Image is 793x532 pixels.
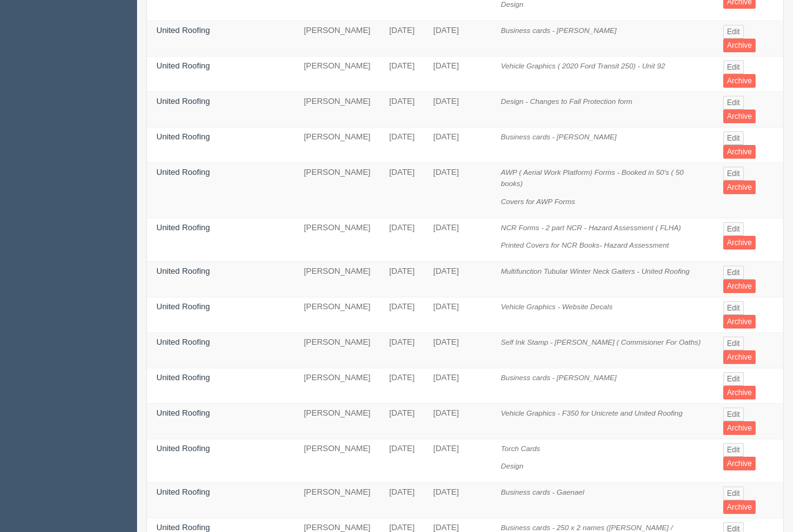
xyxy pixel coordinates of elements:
td: [DATE] [380,162,424,218]
td: [PERSON_NAME] [295,297,380,332]
a: United Roofing [156,444,210,453]
a: United Roofing [156,223,210,232]
td: [DATE] [380,91,424,127]
a: Edit [723,301,744,315]
a: United Roofing [156,266,210,276]
a: Archive [723,500,756,514]
td: [DATE] [424,297,491,332]
a: Edit [723,487,744,500]
a: Edit [723,60,744,74]
td: [DATE] [424,439,491,482]
a: Archive [723,180,756,194]
td: [DATE] [380,297,424,332]
i: Vehicle Graphics - Website Decals [501,302,612,310]
i: Design - Changes to Fall Protection form [501,97,632,105]
a: United Roofing [156,26,210,35]
td: [PERSON_NAME] [295,368,380,403]
a: Archive [723,421,756,435]
td: [DATE] [380,261,424,297]
td: [DATE] [380,21,424,56]
i: Business cards - [PERSON_NAME] [501,373,617,381]
a: Archive [723,110,756,123]
i: Business cards - [PERSON_NAME] [501,26,617,34]
a: United Roofing [156,408,210,418]
td: [DATE] [424,162,491,218]
td: [DATE] [380,332,424,368]
td: [PERSON_NAME] [295,127,380,162]
i: Business cards - Gaenael [501,488,584,496]
i: Business cards - [PERSON_NAME] [501,133,617,141]
i: Covers for AWP Forms [501,197,575,205]
td: [DATE] [424,56,491,91]
a: Archive [723,315,756,329]
td: [PERSON_NAME] [295,439,380,482]
i: Torch Cards [501,444,540,452]
a: Edit [723,372,744,386]
td: [DATE] [424,403,491,439]
i: NCR Forms - 2 part NCR - Hazard Assessment ( FLHA) [501,223,681,231]
td: [DATE] [380,482,424,518]
td: [PERSON_NAME] [295,482,380,518]
a: United Roofing [156,132,210,141]
a: Edit [723,266,744,279]
i: Vehicle Graphics - F350 for Unicrete and United Roofing [501,409,683,417]
a: Archive [723,236,756,250]
a: Archive [723,279,756,293]
td: [DATE] [380,127,424,162]
i: Self Ink Stamp - [PERSON_NAME] ( Commisioner For Oaths) [501,338,701,346]
td: [PERSON_NAME] [295,162,380,218]
td: [DATE] [424,332,491,368]
a: Archive [723,74,756,88]
a: Archive [723,145,756,159]
td: [PERSON_NAME] [295,261,380,297]
td: [DATE] [424,218,491,261]
td: [DATE] [424,127,491,162]
td: [DATE] [424,368,491,403]
a: United Roofing [156,523,210,532]
i: AWP ( Aerial Work Platform) Forms - Booked in 50's ( 50 books) [501,168,683,188]
td: [PERSON_NAME] [295,56,380,91]
a: Edit [723,222,744,236]
td: [PERSON_NAME] [295,21,380,56]
a: Archive [723,350,756,364]
i: Printed Covers for NCR Books- Hazard Assessment [501,241,669,249]
td: [DATE] [380,56,424,91]
td: [DATE] [380,218,424,261]
a: United Roofing [156,373,210,382]
a: Edit [723,337,744,350]
td: [PERSON_NAME] [295,403,380,439]
td: [DATE] [380,403,424,439]
i: Multifunction Tubular Winter Neck Gaiters - United Roofing [501,267,690,275]
td: [DATE] [424,91,491,127]
a: Archive [723,39,756,52]
a: United Roofing [156,337,210,347]
a: United Roofing [156,61,210,70]
a: Edit [723,408,744,421]
a: Edit [723,96,744,110]
i: Design [501,462,523,470]
a: United Roofing [156,167,210,177]
a: Edit [723,25,744,39]
a: United Roofing [156,96,210,106]
a: United Roofing [156,487,210,497]
td: [PERSON_NAME] [295,218,380,261]
a: Edit [723,131,744,145]
a: Archive [723,386,756,399]
td: [DATE] [380,368,424,403]
td: [PERSON_NAME] [295,332,380,368]
a: United Roofing [156,302,210,311]
a: Edit [723,443,744,457]
a: Archive [723,457,756,470]
td: [DATE] [424,21,491,56]
i: Vehicle Graphics ( 2020 Ford Transit 250) - Unit 92 [501,62,665,70]
a: Edit [723,167,744,180]
td: [DATE] [424,261,491,297]
td: [DATE] [380,439,424,482]
td: [PERSON_NAME] [295,91,380,127]
td: [DATE] [424,482,491,518]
